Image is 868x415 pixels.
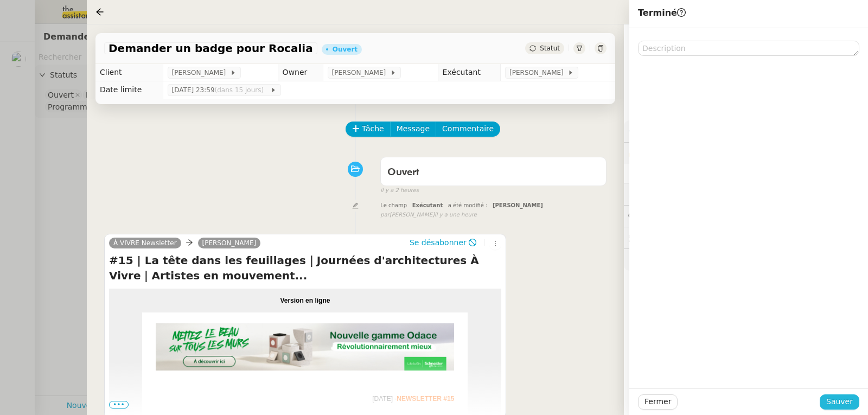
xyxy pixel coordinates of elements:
span: il y a 2 heures [380,186,419,195]
span: ••• [109,401,129,408]
div: 🕵️Autres demandes en cours [624,227,868,248]
div: 🧴Autres [624,249,868,270]
span: 💬 [628,212,698,220]
button: Message [390,122,436,137]
span: Statut [540,44,560,52]
a: Version en ligne [280,297,330,304]
span: Se désabonner [410,237,467,248]
div: 💬Commentaires [624,206,868,227]
a: À VIVRE Newsletter [109,238,181,248]
span: a été modifié : [448,202,488,208]
button: Commentaire [436,122,500,137]
span: [PERSON_NAME] [493,202,543,208]
b: NEWSLETTER #15 [397,395,454,403]
span: Le champ [380,202,407,208]
span: Ouvert [387,168,419,177]
td: Owner [278,64,323,81]
span: Commentaire [442,123,494,135]
button: Se désabonner [406,237,480,248]
td: Exécutant [438,64,500,81]
span: Terminé [638,8,686,18]
img: A Vivre [156,323,454,371]
span: par [380,210,390,220]
span: Message [397,123,430,135]
span: Fermer [644,395,671,408]
span: [PERSON_NAME] [172,67,230,78]
button: Fermer [638,394,678,410]
td: Client [95,64,163,81]
span: (dans 15 jours) [215,86,266,94]
div: ⏲️Tâches 0:00 [624,183,868,205]
div: 🔐Données client [624,143,868,164]
span: Demander un badge pour Rocalia [108,43,313,54]
div: [DATE] - [156,392,454,405]
span: [PERSON_NAME] [509,67,567,78]
button: Sauver [820,394,859,410]
span: ⏲️ [628,189,703,198]
span: 🔐 [628,147,699,159]
small: [PERSON_NAME] [380,210,477,220]
span: 🕵️ [628,233,744,242]
span: 🧴 [628,255,662,264]
div: Ouvert [333,46,358,53]
a: [PERSON_NAME] [198,238,261,248]
span: [DATE] 23:59 [172,85,270,95]
span: Sauver [826,395,853,408]
h4: #15 | La tête dans les feuillages｜Journées d'architectures À Vivre｜Artistes en mouvement... [109,253,501,283]
span: [PERSON_NAME] [332,67,390,78]
button: Tâche [346,122,391,137]
td: Date limite [95,81,163,99]
span: ⚙️ [628,125,685,137]
div: ⚙️Procédures [624,120,868,142]
span: il y a une heure [435,210,477,220]
span: Exécutant [412,202,443,208]
span: Tâche [362,123,384,135]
